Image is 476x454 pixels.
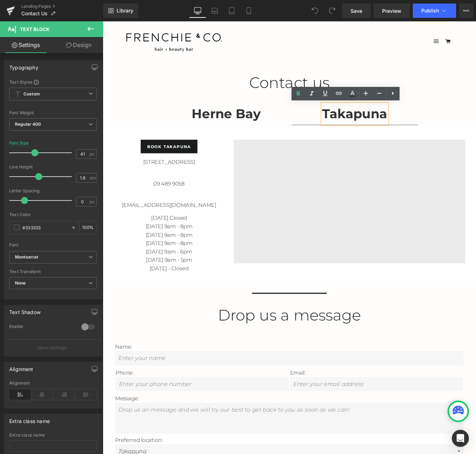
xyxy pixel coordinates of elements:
div: Font Size [9,141,29,146]
strong: Herne Bay [103,98,182,115]
b: None [15,280,26,286]
span: Library [117,7,133,14]
div: Extra class name [9,433,97,438]
p: [DATE] 9am - 8pm [12,241,140,251]
input: Color [22,224,68,231]
span: Publish [421,8,439,14]
p: [DATE] 9am - 6pm [12,261,140,270]
a: 09 489 9058 [12,182,140,192]
i: Montserrat [15,254,38,260]
strong: Takapuna [253,98,328,115]
button: Redo [325,4,339,18]
div: Text Styles [9,79,97,85]
div: Text Color [9,212,97,217]
div: Font [9,242,97,247]
a: Tablet [223,4,240,18]
div: % [79,221,96,234]
a: Mobile [240,4,257,18]
a: Laptop [206,4,223,18]
span: book takapuna [51,141,102,147]
a: Landing Pages [21,4,103,9]
div: Letter Spacing [9,188,97,193]
b: Custom [23,91,40,97]
div: Open Intercom Messenger [452,430,469,447]
div: Font Weight [9,110,97,115]
div: Alignment [9,362,33,372]
span: px [90,199,96,204]
p: Email: [216,400,415,410]
p: Message: [14,430,416,439]
span: Save [351,7,362,15]
a: Design [53,37,105,53]
p: More settings [38,345,66,351]
button: More [459,4,473,18]
p: [DATE] Closed [12,222,140,231]
a: New Library [103,4,138,18]
span: Preview [382,7,401,15]
p: [DATE] - Closed [12,280,140,290]
input: Enter your phone number [15,410,214,426]
div: Line Height [9,165,97,169]
button: Undo [308,4,322,18]
p: Phone: [15,400,214,410]
button: More settings [4,339,102,356]
p: [DATE] 9am - 8pm [12,251,140,261]
div: Enable [9,324,74,331]
b: Regular 400 [15,121,41,127]
div: Typography [9,61,38,71]
div: Extra class name [9,414,50,424]
div: Text Transform [9,269,97,274]
a: Desktop [189,4,206,18]
span: em [90,176,96,180]
span: Text Block [20,26,49,32]
p: Name: [14,370,416,380]
span: Contact Us [21,11,48,16]
span: px [90,152,96,156]
button: Publish [413,4,456,18]
div: Alignment [9,381,97,386]
input: Enter your name [14,380,416,396]
input: Enter your email address [216,410,415,426]
a: book takapuna [44,136,109,152]
a: [STREET_ADDRESS] [47,158,106,166]
p: [DATE] 9am - 5pm [12,270,140,280]
a: [EMAIL_ADDRESS][DOMAIN_NAME] [12,207,140,216]
a: Preview [374,4,410,18]
div: Text Shadow [9,305,41,315]
p: [DATE] 9am - 8pm [12,232,140,241]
